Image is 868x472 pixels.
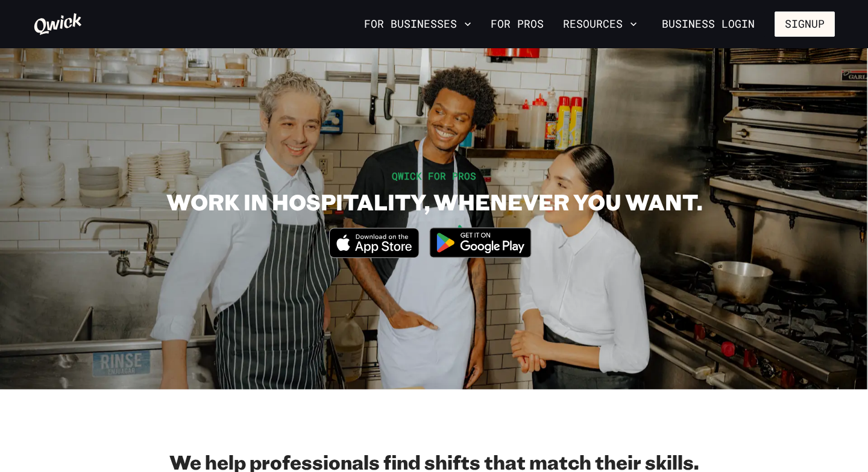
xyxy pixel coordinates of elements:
button: Signup [775,11,835,37]
h1: WORK IN HOSPITALITY, WHENEVER YOU WANT. [166,188,702,215]
button: For Businesses [359,14,476,34]
img: Get it on Google Play [422,220,539,265]
a: For Pros [486,14,549,34]
button: Resources [558,14,642,34]
span: QWICK FOR PROS [392,169,476,182]
a: Business Login [652,11,765,37]
a: Download on the App Store [329,248,420,260]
